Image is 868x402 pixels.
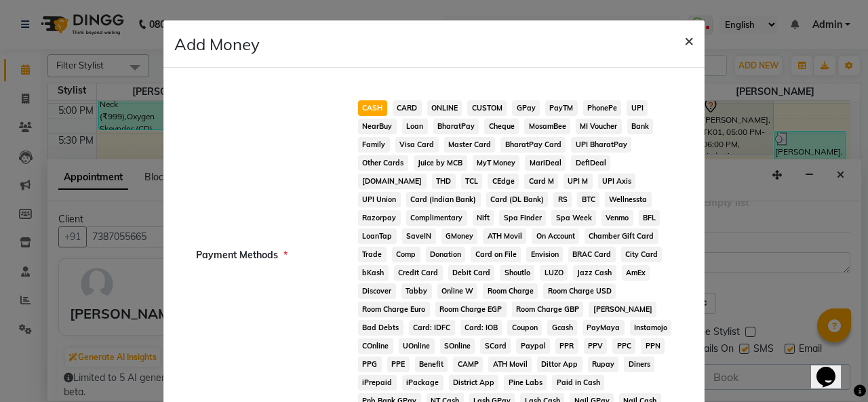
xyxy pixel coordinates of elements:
span: Bank [627,119,654,134]
span: iPrepaid [358,375,397,390]
span: PPE [387,357,410,372]
span: Other Cards [358,155,408,171]
span: CEdge [488,174,519,189]
span: BharatPay Card [500,137,566,153]
span: Master Card [444,137,496,153]
span: Cheque [484,119,519,134]
h4: Add Money [174,32,260,56]
span: AmEx [622,265,650,281]
span: UPI Union [358,192,401,207]
span: TCL [461,174,483,189]
span: THD [432,174,456,189]
span: On Account [532,228,579,244]
button: Close [673,21,705,59]
span: ONLINE [427,100,462,116]
span: Gcash [547,320,577,336]
span: City Card [621,247,663,262]
span: Paypal [516,338,550,354]
span: Venmo [601,210,633,226]
iframe: chat widget [811,348,854,388]
span: PPC [612,338,635,354]
span: GPay [512,100,540,116]
span: Rupay [588,357,619,372]
span: Complimentary [406,210,467,226]
span: Discover [358,283,396,299]
span: District App [449,375,499,390]
span: CASH [358,100,387,116]
span: Room Charge USD [543,283,616,299]
span: Room Charge EGP [435,302,507,317]
span: Paid in Cash [552,375,604,390]
span: Tabby [401,283,432,299]
span: UPI [627,100,648,116]
span: Spa Week [551,210,596,226]
span: Diners [624,357,654,372]
span: Trade [358,247,387,262]
span: BTC [577,192,599,207]
span: Card: IDFC [409,320,455,336]
span: Chamber Gift Card [585,228,658,244]
span: Loan [402,119,428,134]
span: DefiDeal [571,155,610,171]
span: GMoney [441,228,478,244]
span: UPI Axis [598,174,636,189]
span: Donation [426,247,466,262]
span: BharatPay [433,119,479,134]
span: PPN [641,338,665,354]
span: LUZO [540,265,568,281]
span: SOnline [440,338,475,354]
span: Credit Card [394,265,443,281]
span: MyT Money [473,155,520,171]
span: MI Voucher [576,119,622,134]
span: Bad Debts [358,320,403,336]
span: iPackage [402,375,443,390]
span: Pine Labs [504,375,547,390]
span: Payment Methods [196,248,288,262]
span: [DOMAIN_NAME] [358,174,427,189]
span: Jazz Cash [573,265,616,281]
span: Nift [473,210,494,226]
span: Spa Finder [499,210,546,226]
span: Family [358,137,390,153]
span: PPV [584,338,608,354]
span: UPI BharatPay [571,137,631,153]
span: Juice by MCB [414,155,467,171]
span: MariDeal [525,155,566,171]
span: CAMP [453,357,483,372]
span: Room Charge [483,283,538,299]
span: × [684,30,694,50]
span: UPI M [564,174,593,189]
span: PayMaya [583,320,625,336]
span: BFL [639,210,660,226]
span: UOnline [399,338,435,354]
span: Shoutlo [500,265,534,281]
span: [PERSON_NAME] [589,302,656,317]
span: Instamojo [630,320,672,336]
span: PhonePe [583,100,622,116]
span: Card (DL Bank) [486,192,549,207]
span: LoanTap [358,228,397,244]
span: Wellnessta [605,192,652,207]
span: Room Charge GBP [512,302,584,317]
span: ATH Movil [488,357,532,372]
span: PPR [555,338,578,354]
span: Razorpay [358,210,401,226]
span: Envision [526,247,563,262]
span: Online W [437,283,478,299]
span: NearBuy [358,119,397,134]
span: PPG [358,357,382,372]
span: Dittor App [537,357,583,372]
span: bKash [358,265,389,281]
span: Benefit [415,357,448,372]
span: Comp [392,247,420,262]
span: Visa Card [395,137,439,153]
span: ATH Movil [483,228,526,244]
span: Card (Indian Bank) [406,192,481,207]
span: CARD [393,100,422,116]
span: Debit Card [448,265,495,281]
span: BRAC Card [568,247,616,262]
span: Card: IOB [460,320,502,336]
span: SCard [480,338,511,354]
span: RS [553,192,572,207]
span: Coupon [507,320,542,336]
